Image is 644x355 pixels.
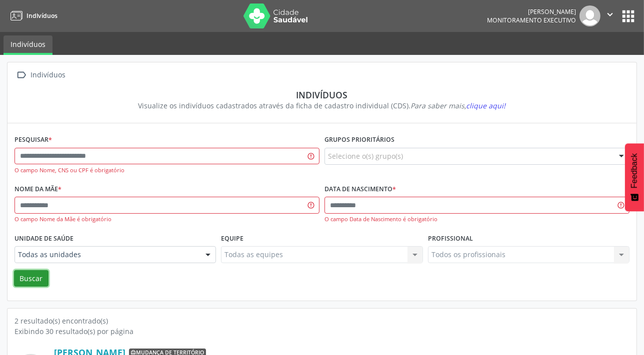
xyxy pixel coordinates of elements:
[428,231,473,246] label: Profissional
[29,68,67,82] div: Indivíduos
[21,100,622,111] div: Visualize os indivíduos cadastrados através da ficha de cadastro individual (CDS).
[411,101,506,110] i: Para saber mais,
[14,132,52,148] label: Pesquisar
[14,326,629,337] div: Exibindo 30 resultado(s) por página
[26,11,57,20] span: Indivíduos
[487,7,576,16] div: [PERSON_NAME]
[487,16,576,24] span: Monitoramento Executivo
[21,89,622,100] div: Indivíduos
[14,270,48,287] button: Buscar
[14,215,319,224] div: O campo Nome da Mãe é obrigatório
[579,5,600,26] img: img
[14,166,319,175] div: O campo Nome, CNS ou CPF é obrigatório
[625,143,644,211] button: Feedback - Mostrar pesquisa
[18,250,195,260] span: Todas as unidades
[604,9,615,20] i: 
[630,153,639,188] span: Feedback
[466,101,506,110] span: clique aqui!
[324,215,629,224] div: O campo Data de Nascimento é obrigatório
[328,151,403,161] span: Selecione o(s) grupo(s)
[324,182,396,197] label: Data de nascimento
[14,231,73,246] label: Unidade de saúde
[14,68,29,82] i: 
[600,5,619,26] button: 
[14,68,67,82] a:  Indivíduos
[14,182,61,197] label: Nome da mãe
[324,132,394,148] label: Grupos prioritários
[619,7,637,25] button: apps
[14,316,629,326] div: 2 resultado(s) encontrado(s)
[7,7,57,24] a: Indivíduos
[221,231,243,246] label: Equipe
[3,35,52,55] a: Indivíduos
